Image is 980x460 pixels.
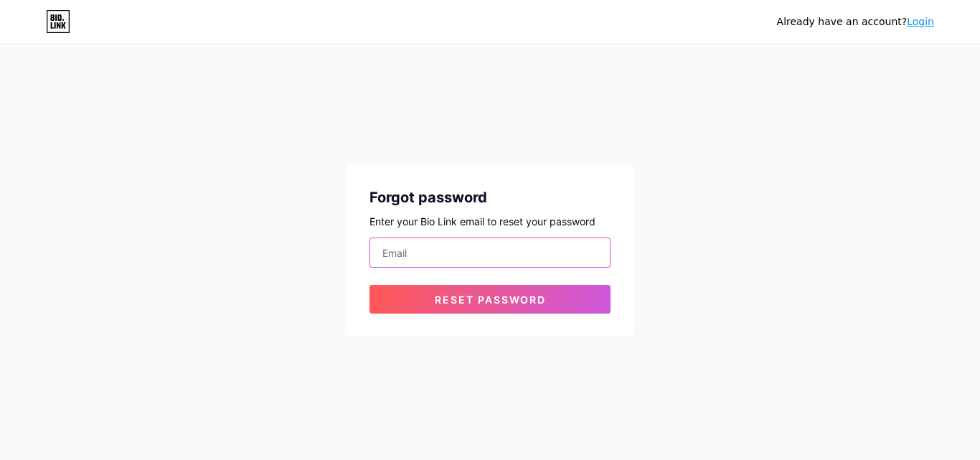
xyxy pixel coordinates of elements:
[369,214,611,229] div: Enter your Bio Link email to reset your password
[370,238,610,267] input: Email
[369,187,611,208] div: Forgot password
[369,285,611,314] button: Reset password
[435,294,546,306] span: Reset password
[907,16,934,27] a: Login
[777,14,934,29] div: Already have an account?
